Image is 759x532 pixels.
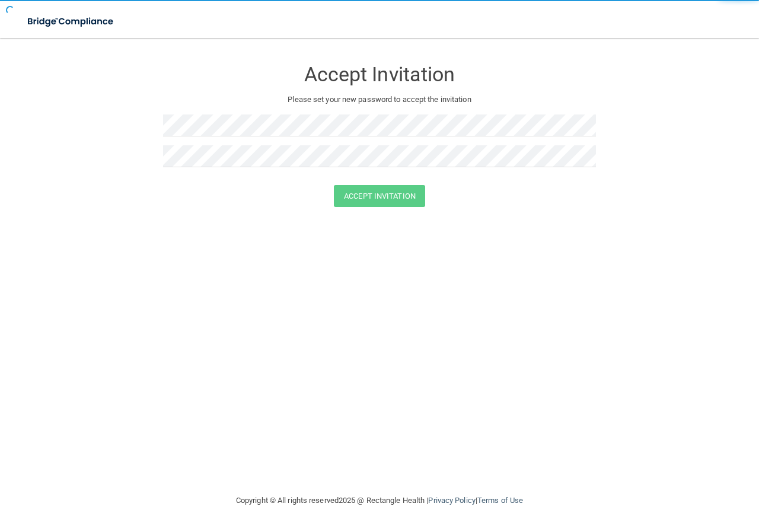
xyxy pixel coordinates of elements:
img: bridge_compliance_login_screen.278c3ca4.svg [18,9,125,34]
h3: Accept Invitation [163,63,596,85]
div: Copyright © All rights reserved 2025 @ Rectangle Health | | [163,482,596,520]
p: Please set your new password to accept the invitation [172,93,587,107]
button: Accept Invitation [334,185,425,207]
a: Privacy Policy [428,496,475,505]
a: Terms of Use [477,496,523,505]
